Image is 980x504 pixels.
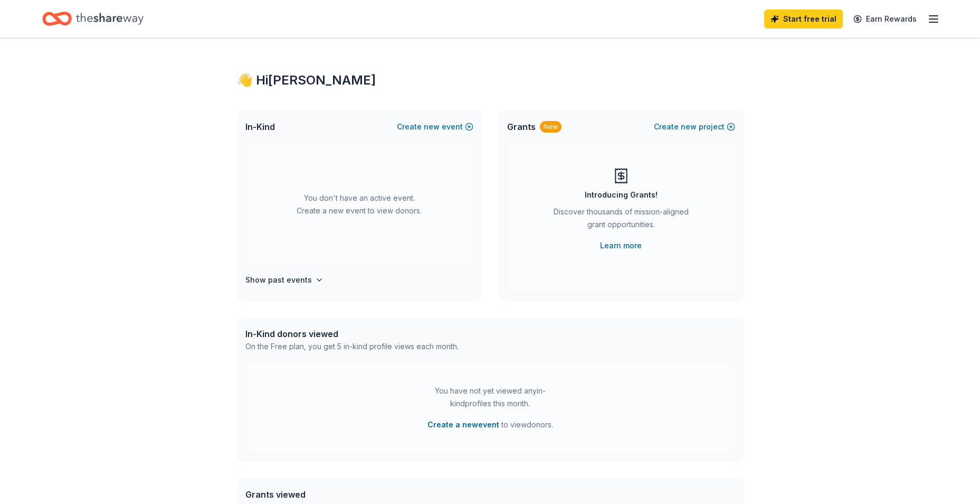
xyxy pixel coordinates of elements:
[42,6,144,31] a: Home
[507,120,536,133] span: Grants
[245,328,459,340] div: In-Kind donors viewed
[245,274,312,286] h4: Show past events
[427,418,499,431] button: Create a newevent
[424,120,440,133] span: new
[245,120,275,133] span: In-Kind
[764,10,843,29] a: Start free trial
[245,340,459,353] div: On the Free plan, you get 5 in-kind profile views each month.
[681,120,697,133] span: new
[397,120,473,133] button: Createnewevent
[585,189,658,201] div: Introducing Grants!
[237,72,744,89] div: 👋 Hi [PERSON_NAME]
[427,418,553,431] span: to view donors .
[245,488,453,501] div: Grants viewed
[654,120,735,133] button: Createnewproject
[847,10,923,29] a: Earn Rewards
[540,121,562,133] div: New
[245,274,324,286] button: Show past events
[245,144,473,265] div: You don't have an active event. Create a new event to view donors.
[424,385,556,410] div: You have not yet viewed any in-kind profiles this month.
[600,239,642,252] a: Learn more
[549,206,693,235] div: Discover thousands of mission-aligned grant opportunities.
